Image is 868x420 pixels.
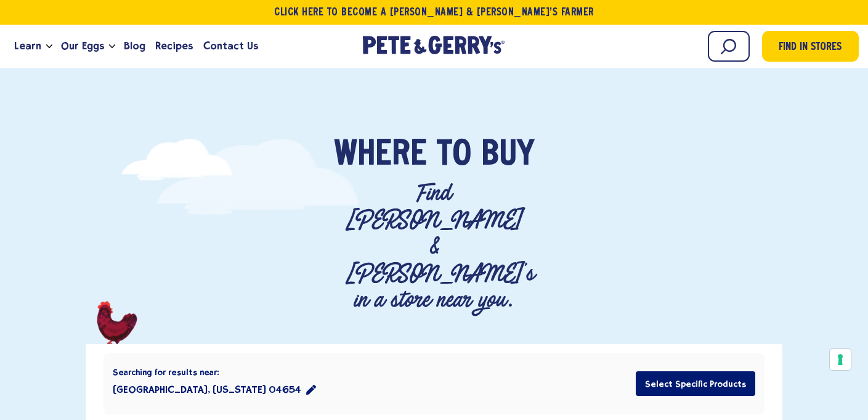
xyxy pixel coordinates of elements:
[830,349,851,370] button: Your consent preferences for tracking technologies
[708,31,750,62] input: Search
[203,38,258,54] span: Contact Us
[437,137,471,174] span: To
[46,44,52,49] button: Open the dropdown menu for Learn
[14,38,41,54] span: Learn
[155,38,193,54] span: Recipes
[346,180,523,313] p: Find [PERSON_NAME] & [PERSON_NAME]'s in a store near you.
[779,39,842,56] span: Find in Stores
[124,38,145,54] span: Blog
[109,44,115,49] button: Open the dropdown menu for Our Eggs
[61,38,104,54] span: Our Eggs
[150,30,198,63] a: Recipes
[481,137,535,174] span: Buy
[9,30,46,63] a: Learn
[762,31,859,62] a: Find in Stores
[334,137,427,174] span: Where
[198,30,263,63] a: Contact Us
[56,30,109,63] a: Our Eggs
[119,30,150,63] a: Blog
